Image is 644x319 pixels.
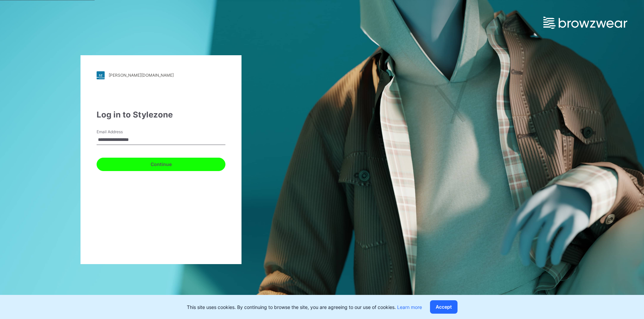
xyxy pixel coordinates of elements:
[97,71,225,79] a: [PERSON_NAME][DOMAIN_NAME]
[97,158,225,171] button: Continue
[97,129,144,135] label: Email Address
[187,304,422,311] p: This site uses cookies. By continuing to browse the site, you are agreeing to our use of cookies.
[430,300,458,314] button: Accept
[109,73,174,78] div: [PERSON_NAME][DOMAIN_NAME]
[97,71,105,79] img: stylezone-logo.562084cfcfab977791bfbf7441f1a819.svg
[97,109,225,121] div: Log in to Stylezone
[397,304,422,310] a: Learn more
[543,17,627,29] img: browzwear-logo.e42bd6dac1945053ebaf764b6aa21510.svg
